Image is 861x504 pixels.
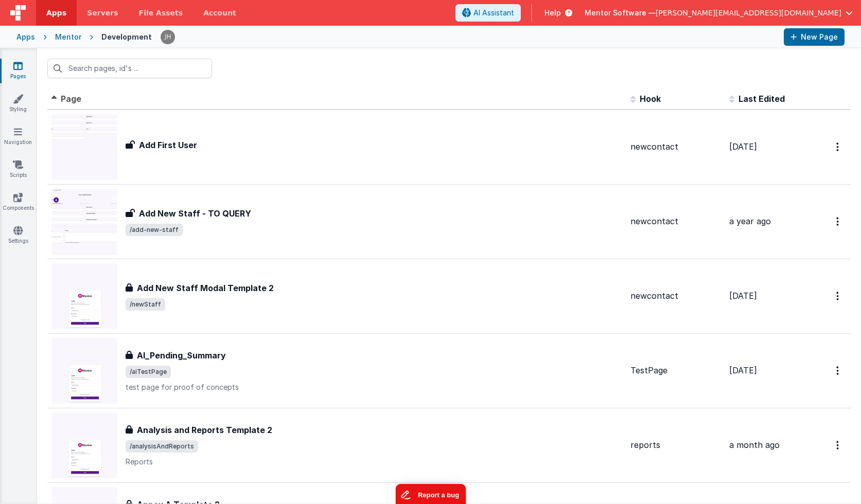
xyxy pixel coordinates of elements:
h3: AI_Pending_Summary [137,349,226,362]
button: New Page [784,28,845,46]
button: Options [830,360,847,381]
button: Options [830,211,847,232]
span: /newStaff [126,298,165,311]
span: Help [544,8,561,18]
span: File Assets [139,8,183,18]
button: Options [830,285,847,307]
span: /add-new-staff [126,224,183,236]
span: a year ago [729,216,771,226]
span: a month ago [729,440,780,450]
div: reports [630,439,721,451]
div: newcontact [630,215,721,227]
h3: Add First User [139,139,197,151]
button: Options [830,136,847,157]
div: newcontact [630,141,721,153]
div: newcontact [630,290,721,302]
img: c2badad8aad3a9dfc60afe8632b41ba8 [161,30,175,44]
p: Reports [126,457,622,467]
h3: Analysis and Reports Template 2 [137,424,272,436]
span: [DATE] [729,365,757,375]
h3: Add New Staff - TO QUERY [139,207,251,220]
span: Last Edited [739,94,785,104]
button: AI Assistant [455,4,521,22]
span: Servers [87,8,118,18]
h3: Add New Staff Modal Template 2 [137,282,274,294]
span: Hook [640,94,661,104]
button: Mentor Software — [PERSON_NAME][EMAIL_ADDRESS][DOMAIN_NAME] [585,8,853,18]
input: Search pages, id's ... [47,59,212,78]
p: test page for proof of concepts [126,382,622,392]
span: /aiTestPage [126,366,171,378]
button: Options [830,435,847,456]
span: Page [61,94,81,104]
span: Mentor Software — [585,8,656,18]
div: TestPage [630,365,721,376]
span: /analysisAndReports [126,440,198,453]
span: Apps [46,8,66,18]
div: Apps [16,32,35,42]
div: Mentor [55,32,81,42]
span: AI Assistant [473,8,514,18]
div: Development [101,32,152,42]
span: [DATE] [729,291,757,301]
span: [DATE] [729,141,757,152]
span: [PERSON_NAME][EMAIL_ADDRESS][DOMAIN_NAME] [656,8,841,18]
